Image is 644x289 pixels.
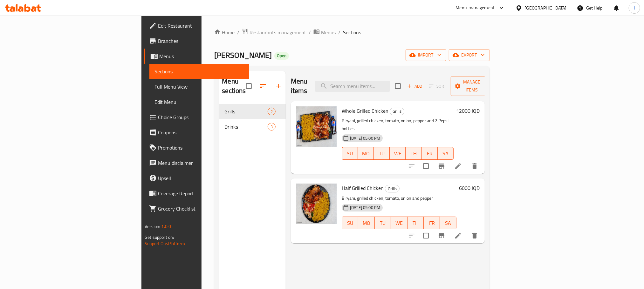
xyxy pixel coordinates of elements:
[321,29,336,36] span: Menus
[342,106,388,116] span: Whole Grilled Chicken
[158,205,244,212] span: Grocery Checklist
[390,108,404,115] div: Grills
[442,218,454,228] span: SA
[313,28,336,37] a: Menus
[149,79,249,94] a: Full Menu View
[154,83,244,91] span: Full Menu View
[268,109,275,115] span: 2
[411,51,441,59] span: import
[390,108,404,115] span: Grills
[449,49,490,61] button: export
[144,155,249,171] a: Menu disclaimer
[392,149,403,158] span: WE
[242,28,306,37] a: Restaurants management
[360,149,371,158] span: MO
[385,185,399,192] span: Grills
[144,110,249,125] a: Choice Groups
[342,147,358,160] button: SU
[145,233,174,241] span: Get support on:
[467,228,482,243] button: delete
[219,101,286,137] nav: Menu sections
[342,183,384,193] span: Half Grilled Chicken
[159,52,244,60] span: Menus
[410,218,421,228] span: TH
[361,218,372,228] span: MO
[149,64,249,79] a: Sections
[145,239,185,248] a: Support.OpsPlatform
[525,4,567,11] div: [GEOGRAPHIC_DATA]
[214,28,490,37] nav: breadcrumb
[358,217,374,229] button: MO
[158,144,244,151] span: Promotions
[440,217,456,229] button: SA
[158,22,244,30] span: Edit Restaurant
[425,81,451,91] span: Select section first
[219,119,286,134] div: Drinks3
[456,4,495,12] div: Menu-management
[315,81,390,92] input: search
[296,106,337,147] img: Whole Grilled Chicken
[419,229,433,242] span: Select to update
[242,79,256,93] span: Select all sections
[345,218,356,228] span: SU
[424,149,435,158] span: FR
[634,4,635,11] span: l
[144,125,249,140] a: Coupons
[154,68,244,75] span: Sections
[144,33,249,49] a: Branches
[438,147,454,160] button: SA
[274,53,289,58] span: Open
[291,77,307,96] h2: Menu items
[149,94,249,110] a: Edit Menu
[345,149,355,158] span: SU
[145,222,160,231] span: Version:
[144,171,249,186] a: Upsell
[144,201,249,216] a: Grocery Checklist
[154,98,244,106] span: Edit Menu
[467,158,482,174] button: delete
[374,147,390,160] button: TU
[309,29,311,36] li: /
[338,29,340,36] li: /
[406,49,446,61] button: import
[256,78,271,94] span: Sort sections
[454,162,462,170] a: Edit menu item
[456,78,488,94] span: Manage items
[451,76,493,96] button: Manage items
[268,124,275,130] span: 3
[377,218,388,228] span: TU
[158,190,244,197] span: Coverage Report
[394,218,405,228] span: WE
[268,108,276,115] div: items
[424,217,440,229] button: FR
[158,159,244,167] span: Menu disclaimer
[342,217,358,229] button: SU
[454,51,485,59] span: export
[144,49,249,64] a: Menus
[406,147,421,160] button: TH
[459,184,480,192] h6: 6000 IQD
[406,83,423,90] span: Add
[158,37,244,45] span: Branches
[385,185,400,192] div: Grills
[391,217,407,229] button: WE
[224,123,267,131] div: Drinks
[408,149,419,158] span: TH
[296,184,337,224] img: Half Grilled Chicken
[144,140,249,155] a: Promotions
[224,108,267,115] span: Grills
[250,29,306,36] span: Restaurants management
[158,129,244,136] span: Coupons
[419,159,433,173] span: Select to update
[440,149,451,158] span: SA
[408,217,424,229] button: TH
[347,135,383,141] span: [DATE] 05:00 PM
[454,232,462,239] a: Edit menu item
[161,222,171,231] span: 1.0.0
[456,106,480,115] h6: 12000 IQD
[144,18,249,33] a: Edit Restaurant
[426,218,437,228] span: FR
[358,147,374,160] button: MO
[434,158,449,174] button: Branch-specific-item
